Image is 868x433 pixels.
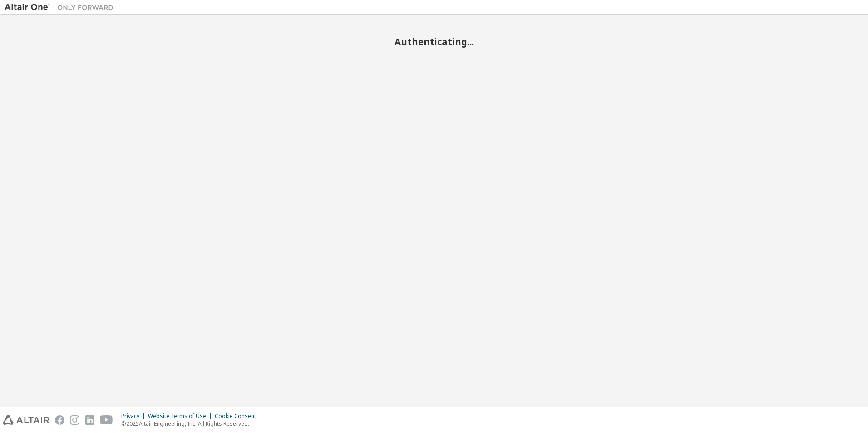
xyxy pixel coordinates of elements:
[55,415,64,425] img: facebook.svg
[121,413,148,420] div: Privacy
[5,36,863,48] h2: Authenticating...
[121,420,261,428] p: © 2025 Altair Engineering, Inc. All Rights Reserved.
[70,415,79,425] img: instagram.svg
[3,415,49,425] img: altair_logo.svg
[148,413,215,420] div: Website Terms of Use
[85,415,94,425] img: linkedin.svg
[5,3,118,12] img: Altair One
[215,413,261,420] div: Cookie Consent
[100,415,113,425] img: youtube.svg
